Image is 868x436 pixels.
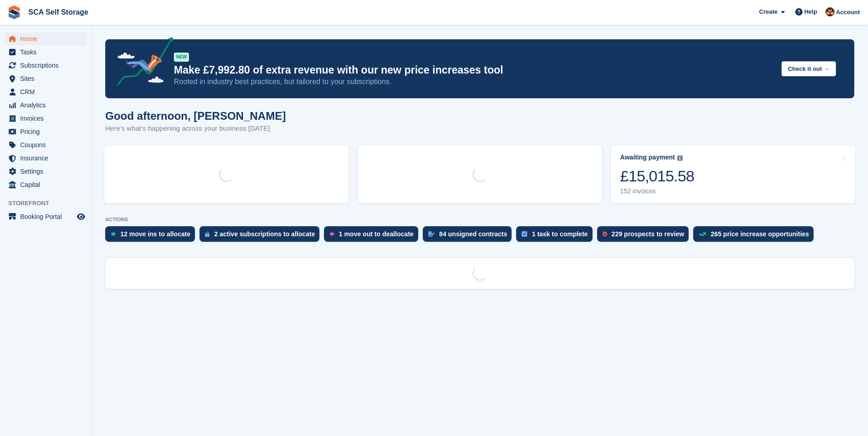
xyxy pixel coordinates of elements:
div: 2 active subscriptions to allocate [214,230,315,238]
a: menu [5,112,86,125]
a: 1 move out to deallocate [324,226,422,246]
img: icon-info-grey-7440780725fd019a000dd9b08b2336e03edf1995a4989e88bcd33f0948082b44.svg [677,155,683,161]
span: Help [804,7,817,16]
span: Capital [20,178,75,191]
span: Coupons [20,138,75,151]
a: 229 prospects to review [597,226,694,246]
span: Storefront [8,199,91,208]
span: Subscriptions [20,59,75,72]
a: menu [5,165,86,178]
span: Home [20,32,75,45]
div: 84 unsigned contracts [439,230,507,238]
a: menu [5,99,86,112]
img: active_subscription_to_allocate_icon-d502201f5373d7db506a760aba3b589e785aa758c864c3986d89f69b8ff3... [205,231,210,237]
div: Awaiting payment [620,154,675,161]
a: Awaiting payment £15,015.58 152 invoices [611,145,855,203]
p: Make £7,992.80 of extra revenue with our new price increases tool [174,64,774,77]
div: 1 task to complete [532,230,588,238]
a: 265 price increase opportunities [693,226,818,246]
span: Analytics [20,99,75,112]
a: 84 unsigned contracts [423,226,517,246]
div: 1 move out to deallocate [339,230,413,238]
img: price_increase_opportunities-93ffe204e8149a01c8c9dc8f82e8f89637d9d84a8eef4429ea346261dce0b2c0.svg [699,232,706,236]
span: Create [759,7,777,16]
span: Sites [20,72,75,85]
a: 2 active subscriptions to allocate [199,226,324,246]
a: 12 move ins to allocate [105,226,199,246]
a: menu [5,72,86,85]
img: contract_signature_icon-13c848040528278c33f63329250d36e43548de30e8caae1d1a13099fd9432cc5.svg [428,231,435,237]
img: move_ins_to_allocate_icon-fdf77a2bb77ea45bf5b3d319d69a93e2d87916cf1d5bf7949dd705db3b84f3ca.svg [111,231,116,237]
div: 265 price increase opportunities [711,230,809,238]
img: task-75834270c22a3079a89374b754ae025e5fb1db73e45f91037f5363f120a921f8.svg [522,231,527,237]
span: CRM [20,85,75,98]
img: stora-icon-8386f47178a22dfd0bd8f6a31ec36ba5ce8667c1dd55bd0f319d3a0aa187defe.svg [7,5,21,19]
img: price-adjustments-announcement-icon-8257ccfd72463d97f412b2fc003d46551f7dbcb40ab6d574587a9cd5c0d94... [109,37,173,89]
img: prospect-51fa495bee0391a8d652442698ab0144808aea92771e9ea1ae160a38d050c398.svg [603,231,607,237]
img: Sarah Race [825,7,835,16]
a: menu [5,125,86,138]
p: ACTIONS [105,217,854,223]
a: menu [5,46,86,58]
a: menu [5,210,86,223]
a: menu [5,85,86,98]
p: Rooted in industry best practices, but tailored to your subscriptions. [174,77,774,87]
h1: Good afternoon, [PERSON_NAME] [105,110,286,122]
a: menu [5,178,86,191]
a: 1 task to complete [516,226,597,246]
a: menu [5,32,86,45]
a: Preview store [75,211,86,222]
a: menu [5,138,86,151]
span: Pricing [20,125,75,138]
span: Settings [20,165,75,178]
span: Invoices [20,112,75,125]
span: Tasks [20,46,75,58]
a: SCA Self Storage [25,5,92,20]
p: Here's what's happening across your business [DATE] [105,123,286,134]
div: NEW [174,53,189,62]
img: move_outs_to_deallocate_icon-f764333ba52eb49d3ac5e1228854f67142a1ed5810a6f6cc68b1a99e826820c5.svg [329,231,334,237]
a: menu [5,152,86,165]
div: 152 invoices [620,187,694,195]
div: £15,015.58 [620,167,694,186]
a: menu [5,59,86,72]
span: Insurance [20,152,75,165]
div: 12 move ins to allocate [120,230,190,238]
span: Booking Portal [20,210,75,223]
button: Check it out → [782,61,836,76]
span: Account [836,8,860,17]
div: 229 prospects to review [612,230,685,238]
